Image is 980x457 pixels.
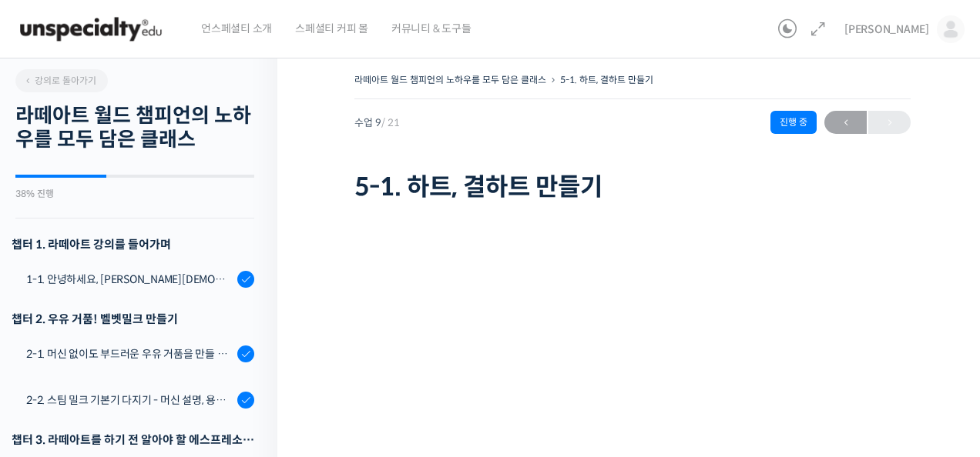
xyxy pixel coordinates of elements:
h2: 라떼아트 월드 챔피언의 노하우를 모두 담은 클래스 [15,104,254,152]
a: 5-1. 하트, 결하트 만들기 [560,74,653,85]
div: 챕터 3. 라떼아트를 하기 전 알아야 할 에스프레소 지식 [12,429,254,450]
a: 라떼아트 월드 챔피언의 노하우를 모두 담은 클래스 [354,74,546,85]
a: 강의로 돌아가기 [15,69,108,92]
span: [PERSON_NAME] [844,22,929,36]
div: 2-2. 스팀 밀크 기본기 다지기 - 머신 설명, 용어 설명, 스팀 공기가 생기는 이유 [26,392,233,409]
div: 2-1. 머신 없이도 부드러운 우유 거품을 만들 수 있어요 (프렌치 프레스) [26,345,233,362]
a: ←이전 [824,111,867,134]
span: / 21 [381,116,400,129]
span: 강의로 돌아가기 [23,75,96,86]
span: ← [824,112,867,133]
div: 1-1. 안녕하세요, [PERSON_NAME][DEMOGRAPHIC_DATA][PERSON_NAME]입니다. [26,271,233,288]
div: 챕터 2. 우유 거품! 벨벳밀크 만들기 [12,309,254,329]
span: 수업 9 [354,118,400,128]
div: 진행 중 [770,111,817,134]
h3: 챕터 1. 라떼아트 강의를 들어가며 [12,234,254,255]
h1: 5-1. 하트, 결하트 만들기 [354,172,911,202]
div: 38% 진행 [15,189,254,198]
